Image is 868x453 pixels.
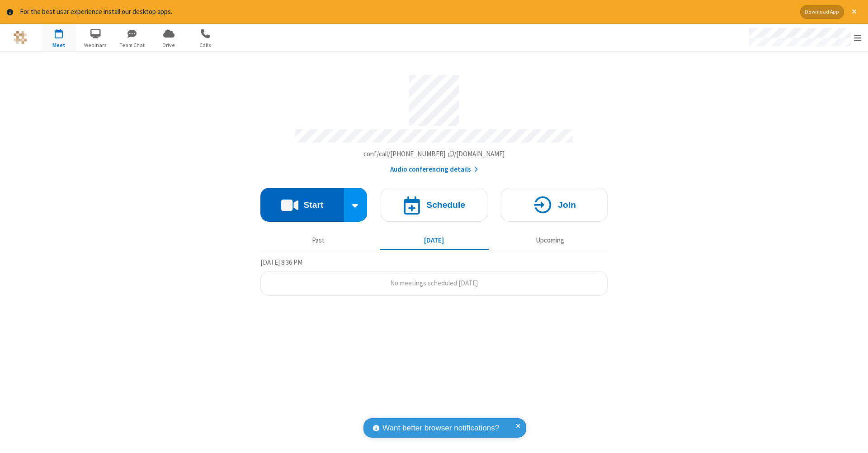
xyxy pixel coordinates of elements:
button: Logo [3,24,37,51]
span: Want better browser notifications? [382,422,499,434]
span: Meet [42,41,76,49]
button: Start [260,188,344,222]
button: Join [501,188,608,222]
img: QA Selenium DO NOT DELETE OR CHANGE [14,31,27,44]
button: Past [264,232,373,249]
span: Copy my meeting room link [363,149,505,158]
span: Team Chat [115,41,149,49]
button: Copy my meeting room linkCopy my meeting room link [363,149,505,159]
span: Drive [152,41,186,49]
button: Audio conferencing details [390,164,478,175]
span: No meetings scheduled [DATE] [390,279,478,287]
div: Start conference options [344,188,368,222]
h4: Start [303,201,323,209]
h4: Join [558,201,576,209]
button: Download App [800,5,844,19]
button: Upcoming [495,232,604,249]
section: Account details [260,68,608,174]
button: Close alert [847,5,861,19]
span: [DATE] 8:36 PM [260,258,302,266]
h4: Schedule [426,201,465,209]
span: Calls [189,41,222,49]
button: Schedule [381,188,487,222]
section: Today's Meetings [260,257,608,296]
span: Webinars [79,41,113,49]
button: [DATE] [380,232,489,249]
div: For the best user experience install our desktop apps. [20,7,793,17]
div: Open menu [741,24,868,51]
